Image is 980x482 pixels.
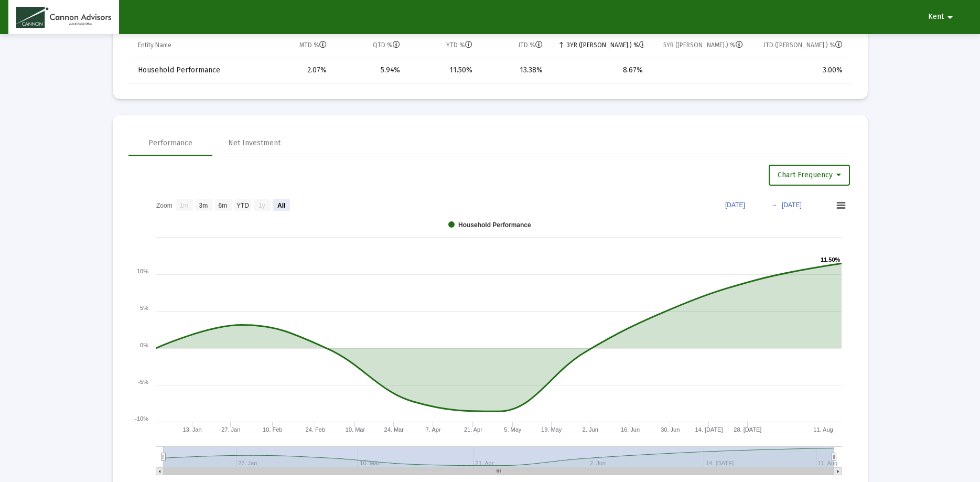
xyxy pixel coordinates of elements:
text: Household Performance [458,221,531,229]
text: 0% [140,342,148,348]
div: MTD % [299,41,327,49]
td: Column QTD % [334,33,407,58]
td: Column YTD % [407,33,480,58]
text: 30. Jun [661,426,680,433]
text: 10. Feb [263,426,282,433]
text: All [277,202,285,209]
text: 2. Jun [583,426,598,433]
div: 13.38% [487,65,542,76]
text: 10% [137,268,148,274]
span: Kent [928,13,944,22]
td: Household Performance [128,58,260,83]
text: [DATE] [782,201,802,209]
div: 5.94% [341,65,400,76]
text: [DATE] [725,201,745,209]
div: 3.00% [758,65,843,76]
div: ITD % [519,41,543,49]
td: Column 3YR (Ann.) % [550,33,650,58]
text: 27. Jan [221,426,240,433]
span: Chart Frequency [778,170,841,179]
text: → [771,201,778,209]
div: Entity Name [138,41,171,49]
text: 7. Apr [426,426,441,433]
td: Column ITD (Ann.) % [750,33,852,58]
text: 5. May [504,426,522,433]
div: 3YR ([PERSON_NAME].) % [567,41,643,49]
img: Dashboard [16,7,111,28]
text: 3m [199,202,208,209]
div: QTD % [373,41,400,49]
div: Net Investment [228,138,281,148]
div: 8.67% [557,65,643,76]
button: Chart Frequency [769,165,850,186]
text: 14. [DATE] [695,426,723,433]
text: 24. Feb [306,426,325,433]
mat-icon: arrow_drop_down [944,7,956,28]
td: Column MTD % [260,33,334,58]
div: YTD % [446,41,472,49]
text: 21. Apr [464,426,482,433]
div: Performance [148,138,192,148]
button: Kent [916,6,969,27]
text: -10% [135,415,148,422]
text: 1y [259,202,265,209]
text: 10. Mar [346,426,365,433]
text: 16. Jun [621,426,640,433]
text: 24. Mar [384,426,404,433]
text: 19. May [541,426,562,433]
div: Data grid [128,33,852,83]
text: 28. [DATE] [734,426,761,433]
div: ITD ([PERSON_NAME].) % [764,41,843,49]
text: 13. Jan [182,426,201,433]
text: Zoom [156,202,173,209]
text: 6m [219,202,228,209]
text: 11.50% [821,256,841,263]
td: Column ITD % [480,33,550,58]
text: 11. Aug [813,426,833,433]
td: Column 5YR (Ann.) % [650,33,750,58]
div: 5YR ([PERSON_NAME].) % [663,41,743,49]
text: YTD [236,202,249,209]
td: Column Entity Name [128,33,260,58]
text: -5% [138,379,148,385]
div: 11.50% [415,65,472,76]
text: 1m [180,202,189,209]
text: 5% [140,305,148,311]
div: 2.07% [267,65,327,76]
text: 11. Aug [818,460,837,466]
